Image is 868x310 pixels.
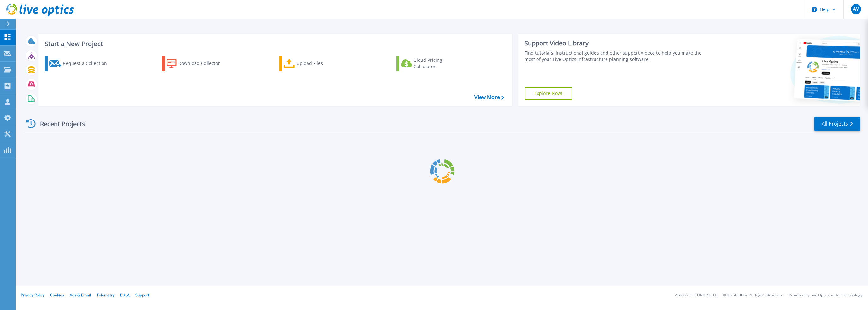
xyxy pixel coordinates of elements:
div: Cloud Pricing Calculator [413,57,464,70]
a: EULA [120,292,130,298]
a: Privacy Policy [21,292,44,298]
div: Request a Collection [63,57,113,70]
li: Version: [TECHNICAL_ID] [675,293,717,297]
a: Cookies [50,292,64,298]
div: Find tutorials, instructional guides and other support videos to help you make the most of your L... [525,50,702,62]
a: Support [135,292,149,298]
a: View More [474,94,504,100]
span: AY [853,7,859,12]
a: Telemetry [97,292,114,298]
a: Request a Collection [45,56,115,71]
div: Download Collector [178,57,229,70]
a: All Projects [814,117,860,131]
div: Upload Files [296,57,347,70]
a: Explore Now! [525,87,572,100]
a: Ads & Email [70,292,91,298]
li: Powered by Live Optics, a Dell Technology [789,293,862,297]
div: Recent Projects [24,116,94,132]
div: Support Video Library [525,39,702,47]
a: Upload Files [279,56,349,71]
li: © 2025 Dell Inc. All Rights Reserved [723,293,783,297]
h3: Start a New Project [45,40,504,47]
a: Download Collector [162,56,232,71]
a: Cloud Pricing Calculator [396,56,467,71]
